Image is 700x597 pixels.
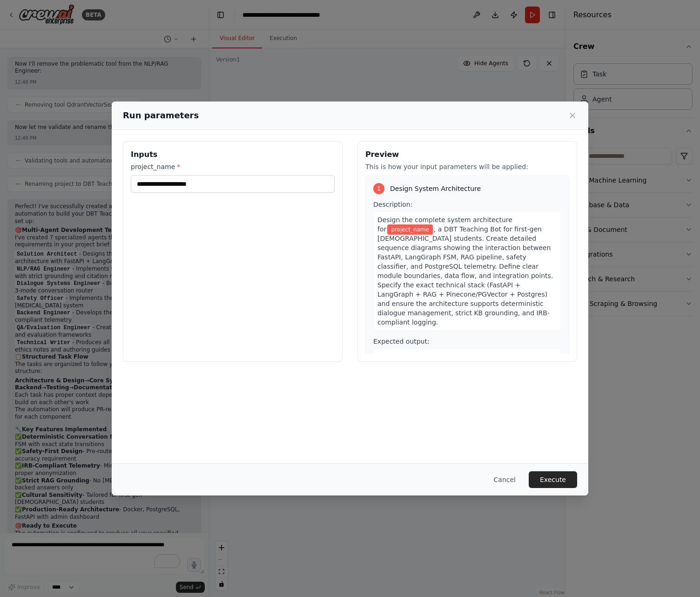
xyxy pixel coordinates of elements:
span: Expected output: [373,338,430,345]
div: 1 [373,183,384,194]
button: Execute [529,471,577,488]
p: This is how your input parameters will be applied: [365,162,569,171]
span: Description: [373,201,412,208]
label: project_name [131,162,335,171]
h3: Preview [365,149,569,160]
span: Design System Architecture [390,184,481,193]
span: Variable: project_name [387,224,433,235]
button: Cancel [486,471,523,488]
span: , a DBT Teaching Bot for first-gen [DEMOGRAPHIC_DATA] students. Create detailed sequence diagrams... [377,225,553,326]
h2: Run parameters [123,109,199,122]
span: Design the complete system architecture for [377,216,512,233]
span: A comprehensive architectural document including system overview, sequence diagrams for all conve... [377,353,556,416]
h3: Inputs [131,149,335,160]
